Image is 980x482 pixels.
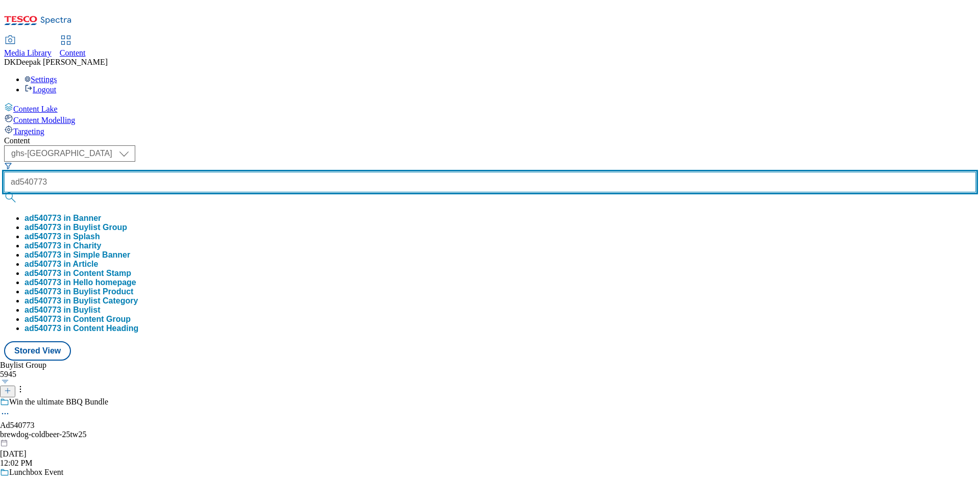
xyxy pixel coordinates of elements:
span: DK [4,58,16,66]
span: Content Lake [13,105,58,113]
button: ad540773 in Article [24,260,98,269]
span: Content Stamp [73,269,131,277]
button: ad540773 in Buylist Product [24,287,133,296]
a: Content Lake [4,103,976,114]
span: Targeting [13,127,44,136]
span: Hello homepage [73,278,136,287]
span: Buylist [73,306,100,314]
div: Content [4,136,976,145]
span: Buylist Group [73,223,127,232]
div: ad540773 in [24,306,101,315]
button: ad540773 in Content Heading [24,324,138,333]
span: Content Modelling [13,116,75,124]
div: Win the ultimate BBQ Bundle [9,397,108,407]
div: ad540773 in [24,269,131,278]
button: Stored View [4,341,71,361]
div: ad540773 in [24,223,127,232]
div: Lunchbox Event [9,468,63,477]
button: ad540773 in Content Stamp [24,269,131,278]
button: ad540773 in Content Group [24,315,131,324]
a: Content Modelling [4,114,976,125]
a: Logout [24,85,56,94]
button: ad540773 in Splash [24,232,100,241]
span: Media Library [4,48,52,57]
a: Targeting [4,125,976,136]
span: Content [60,48,86,57]
svg: Search Filters [4,162,12,170]
button: ad540773 in Buylist Group [24,223,127,232]
div: ad540773 in [24,278,136,287]
button: ad540773 in Simple Banner [24,250,130,260]
button: ad540773 in Hello homepage [24,278,136,287]
button: ad540773 in Buylist [24,306,101,315]
span: Deepak [PERSON_NAME] [16,58,108,66]
button: ad540773 in Buylist Category [24,296,138,306]
button: ad540773 in Banner [24,214,101,223]
button: ad540773 in Charity [24,241,101,250]
input: Search [4,172,976,192]
a: Media Library [4,36,52,58]
a: Content [60,36,86,58]
a: Settings [24,75,57,84]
